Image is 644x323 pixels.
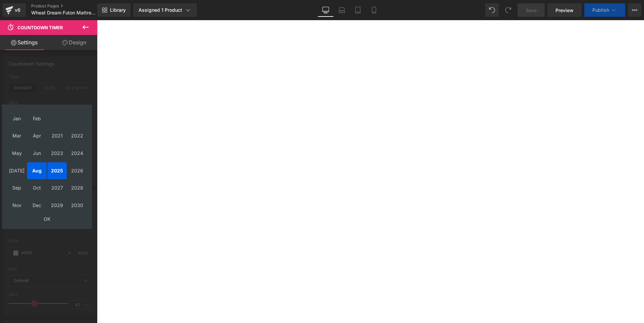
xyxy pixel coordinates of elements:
td: Aug [27,162,47,179]
span: Library [110,7,126,13]
a: Preview [547,3,582,17]
td: May [7,145,26,162]
td: Nov [7,197,26,214]
button: Redo [501,3,515,17]
button: Publish [584,3,625,17]
a: Design [50,35,99,50]
td: [DATE] [7,162,26,179]
td: Jan [7,110,26,127]
td: Mar [7,128,26,145]
span: Wheat Dream Futon Mattress-[PERSON_NAME] [31,10,96,15]
td: Jun [27,145,47,162]
td: 2023 [47,145,67,162]
td: 2030 [67,197,87,214]
a: Laptop [334,3,350,17]
a: Product Pages [31,3,108,9]
span: Save [526,7,537,14]
td: Sep [7,180,26,197]
span: Countdown Timer [17,25,63,30]
button: More [628,3,641,17]
td: 2028 [67,180,87,197]
a: New Library [97,3,130,17]
td: OK [7,214,87,224]
button: Undo [485,3,499,17]
td: Feb [27,110,47,127]
td: Apr [27,128,47,145]
a: Tablet [350,3,366,17]
td: 2021 [47,128,67,145]
td: Dec [27,197,47,214]
span: Publish [592,7,609,13]
a: v6 [3,3,26,17]
td: Oct [27,180,47,197]
td: 2029 [47,197,67,214]
td: 2026 [67,162,87,179]
div: Assigned 1 Product [139,7,192,13]
a: Mobile [366,3,382,17]
div: v6 [13,6,22,14]
td: 2025 [47,162,67,179]
td: 2024 [67,145,87,162]
td: 2027 [47,180,67,197]
span: Preview [555,7,574,14]
a: Desktop [318,3,334,17]
td: 2022 [67,128,87,145]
